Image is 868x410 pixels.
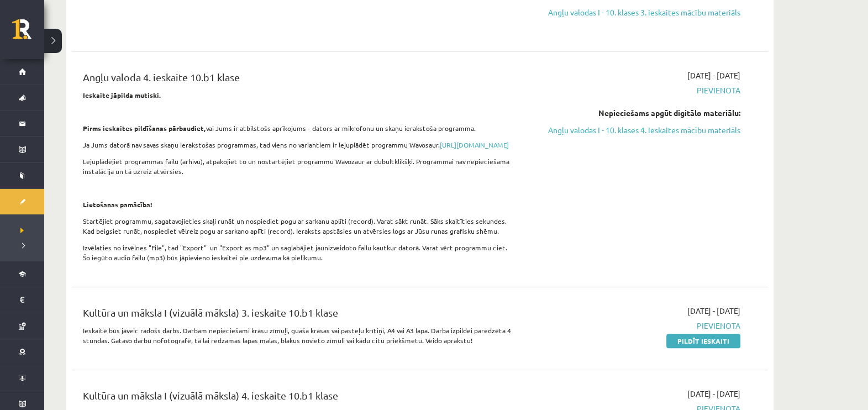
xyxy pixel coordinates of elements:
[83,216,515,236] p: Startējiet programmu, sagatavojieties skaļi runāt un nospiediet pogu ar sarkanu aplīti (record). ...
[83,200,152,209] strong: Lietošanas pamācība!
[83,305,515,325] div: Kultūra un māksla I (vizuālā māksla) 3. ieskaite 10.b1 klase
[83,124,206,133] strong: Pirms ieskaites pildīšanas pārbaudiet,
[666,334,740,348] a: Pildīt ieskaiti
[83,140,515,150] p: Ja Jums datorā nav savas skaņu ierakstošas programmas, tad viens no variantiem ir lejuplādēt prog...
[83,243,515,262] p: Izvēlaties no izvēlnes "File", tad "Export" un "Export as mp3" un saglabājiet jaunizveidoto failu...
[687,70,740,81] span: [DATE] - [DATE]
[440,140,509,149] a: [URL][DOMAIN_NAME]
[83,91,161,99] strong: Ieskaite jāpilda mutiski.
[83,325,515,345] p: Ieskaitē būs jāveic radošs darbs. Darbam nepieciešami krāsu zīmuļi, guaša krāsas vai pasteļu krīt...
[687,388,740,400] span: [DATE] - [DATE]
[532,124,740,136] a: Angļu valodas I - 10. klases 4. ieskaites mācību materiāls
[687,305,740,317] span: [DATE] - [DATE]
[83,70,515,90] div: Angļu valoda 4. ieskaite 10.b1 klase
[532,85,740,96] span: Pievienota
[532,320,740,332] span: Pievienota
[83,388,515,408] div: Kultūra un māksla I (vizuālā māksla) 4. ieskaite 10.b1 klase
[532,7,740,18] a: Angļu valodas I - 10. klases 3. ieskaites mācību materiāls
[532,107,740,119] div: Nepieciešams apgūt digitālo materiālu:
[83,123,515,133] p: vai Jums ir atbilstošs aprīkojums - dators ar mikrofonu un skaņu ierakstoša programma.
[83,156,515,176] p: Lejuplādējiet programmas failu (arhīvu), atpakojiet to un nostartējiet programmu Wavozaur ar dubu...
[12,19,44,47] a: Rīgas 1. Tālmācības vidusskola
